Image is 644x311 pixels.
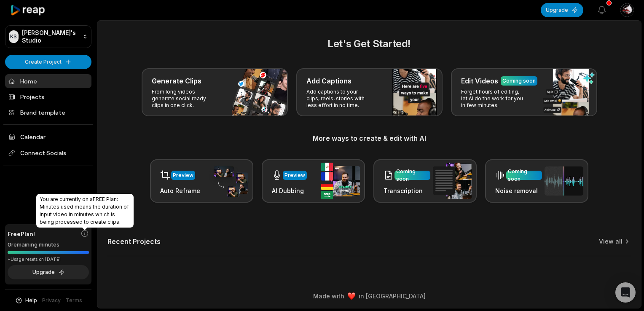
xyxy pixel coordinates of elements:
[40,196,129,225] span: You are currently on a FREE Plan : Minutes used means the duration of input video in minutes whic...
[8,229,35,238] span: Free Plan!
[152,88,217,109] p: From long videos generate social ready clips in one click.
[107,133,631,143] h3: More ways to create & edit with AI
[502,77,536,85] div: Coming soon
[5,74,91,88] a: Home
[66,297,82,304] a: Terms
[9,30,19,43] div: KS
[615,282,636,303] div: Open Intercom Messenger
[107,36,631,51] h2: Let's Get Started!
[8,265,89,279] button: Upgrade
[42,297,61,304] a: Privacy
[209,165,248,198] img: auto_reframe.png
[461,76,498,86] h3: Edit Videos
[272,186,307,195] h3: AI Dubbing
[541,3,583,17] button: Upgrade
[105,292,633,300] div: Made with in [GEOGRAPHIC_DATA]
[25,297,37,304] span: Help
[107,237,161,246] h2: Recent Projects
[461,88,526,109] p: Forget hours of editing, let AI do the work for you in few minutes.
[306,76,352,86] h3: Add Captions
[5,130,91,144] a: Calendar
[8,241,89,249] div: 0 remaining minutes
[160,186,200,195] h3: Auto Reframe
[22,29,79,44] p: [PERSON_NAME]'s Studio
[284,172,305,179] div: Preview
[306,88,372,109] p: Add captions to your clips, reels, stories with less effort in no time.
[348,292,355,300] img: heart emoji
[508,168,540,183] div: Coming soon
[396,168,429,183] div: Coming soon
[8,256,89,263] div: *Usage resets on [DATE]
[321,163,360,199] img: ai_dubbing.png
[5,145,91,161] span: Connect Socials
[599,237,623,246] a: View all
[384,186,430,195] h3: Transcription
[5,55,91,69] button: Create Project
[5,105,91,119] a: Brand template
[545,166,583,196] img: noise_removal.png
[5,90,91,104] a: Projects
[15,297,37,304] button: Help
[173,172,193,179] div: Preview
[495,186,542,195] h3: Noise removal
[152,76,201,86] h3: Generate Clips
[433,163,472,199] img: transcription.png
